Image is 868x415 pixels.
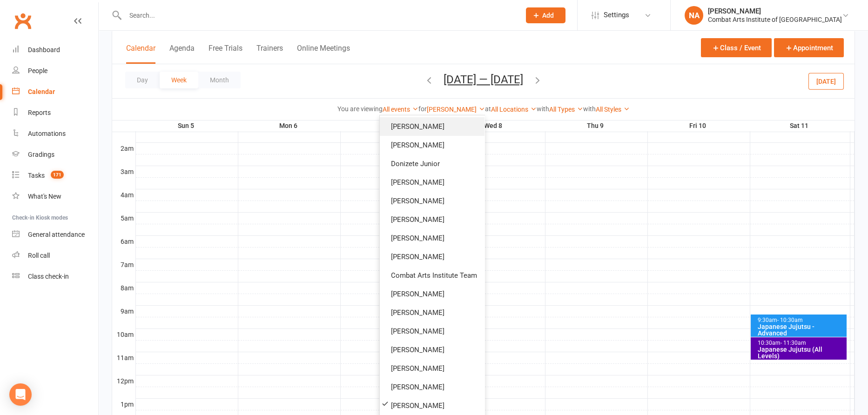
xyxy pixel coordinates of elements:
[647,120,750,132] th: Fri 10
[28,172,45,179] div: Tasks
[542,12,554,19] span: Add
[774,38,844,57] button: Appointment
[545,120,647,132] th: Thu 9
[380,285,484,303] a: [PERSON_NAME]
[708,15,842,24] div: Combat Arts Institute of [GEOGRAPHIC_DATA]
[112,166,135,177] th: 3am
[443,120,545,132] th: Wed 8
[549,106,583,113] a: All Types
[380,117,484,136] a: [PERSON_NAME]
[112,398,135,410] th: 1pm
[757,317,845,323] div: 9:30am
[380,154,484,173] a: Donizete Junior
[112,212,135,224] th: 5am
[112,305,135,317] th: 9am
[380,210,484,229] a: [PERSON_NAME]
[701,38,772,57] button: Class / Event
[380,192,484,210] a: [PERSON_NAME]
[380,229,484,248] a: [PERSON_NAME]
[238,120,340,132] th: Mon 6
[209,44,242,64] button: Free Trials
[604,5,629,26] span: Settings
[169,44,195,64] button: Agenda
[491,106,537,113] a: All Locations
[160,72,198,88] button: Week
[122,9,514,22] input: Search...
[380,266,484,285] a: Combat Arts Institute Team
[777,317,803,323] span: - 10:30am
[12,40,98,60] a: Dashboard
[28,273,69,280] div: Class check-in
[12,186,98,207] a: What's New
[12,144,98,165] a: Gradings
[112,282,135,294] th: 8am
[383,106,418,113] a: All events
[427,106,485,113] a: [PERSON_NAME]
[12,245,98,266] a: Roll call
[125,72,160,88] button: Day
[51,171,64,179] span: 171
[28,130,66,137] div: Automations
[297,44,350,64] button: Online Meetings
[380,341,484,359] a: [PERSON_NAME]
[28,67,47,74] div: People
[256,44,283,64] button: Trainers
[198,72,241,88] button: Month
[757,346,845,359] div: Japanese Jujutsu (All Levels)
[12,123,98,144] a: Automations
[12,60,98,81] a: People
[380,248,484,266] a: [PERSON_NAME]
[12,266,98,287] a: Class kiosk mode
[380,173,484,192] a: [PERSON_NAME]
[781,340,806,346] span: - 11:30am
[444,73,523,86] button: [DATE] — [DATE]
[757,340,845,346] div: 10:30am
[28,151,54,158] div: Gradings
[583,105,596,113] strong: with
[12,165,98,186] a: Tasks 171
[757,323,845,336] div: Japanese Jujutsu - Advanced
[28,193,61,200] div: What's New
[112,189,135,201] th: 4am
[135,120,238,132] th: Sun 5
[28,88,55,95] div: Calendar
[112,142,135,154] th: 2am
[112,259,135,270] th: 7am
[28,252,50,259] div: Roll call
[537,105,549,113] strong: with
[485,105,491,113] strong: at
[337,105,383,113] strong: You are viewing
[596,106,630,113] a: All Styles
[808,73,844,89] button: [DATE]
[126,44,155,64] button: Calendar
[708,7,842,15] div: [PERSON_NAME]
[380,303,484,322] a: [PERSON_NAME]
[28,231,85,238] div: General attendance
[28,46,60,54] div: Dashboard
[418,105,427,113] strong: for
[9,383,32,406] div: Open Intercom Messenger
[526,7,565,23] button: Add
[12,224,98,245] a: General attendance kiosk mode
[112,328,135,340] th: 10am
[340,120,443,132] th: Tue 7
[12,81,98,102] a: Calendar
[380,136,484,154] a: [PERSON_NAME]
[685,6,703,25] div: NA
[112,235,135,247] th: 6am
[112,375,135,387] th: 12pm
[380,396,484,415] a: [PERSON_NAME]
[112,352,135,363] th: 11am
[11,9,34,33] a: Clubworx
[28,109,51,116] div: Reports
[12,102,98,123] a: Reports
[380,378,484,396] a: [PERSON_NAME]
[380,322,484,341] a: [PERSON_NAME]
[380,359,484,378] a: [PERSON_NAME]
[750,120,850,132] th: Sat 11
